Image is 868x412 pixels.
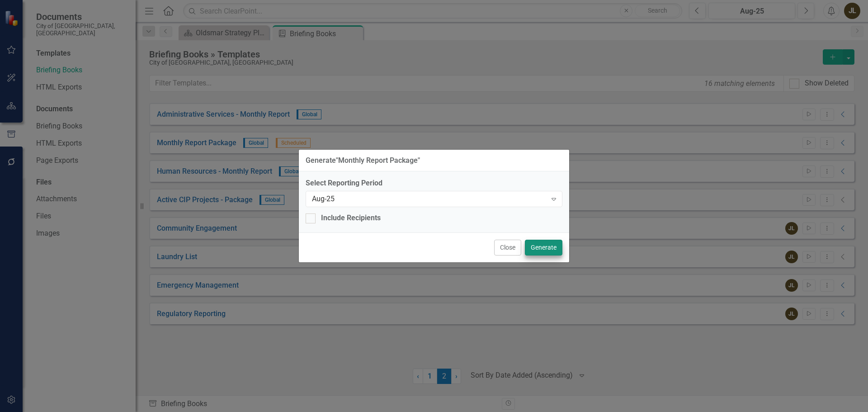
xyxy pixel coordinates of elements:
[321,213,381,223] div: Include Recipients
[306,178,562,189] label: Select Reporting Period
[306,156,420,165] div: Generate " Monthly Report Package "
[494,240,521,256] button: Close
[525,240,562,256] button: Generate
[312,194,547,204] div: Aug-25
